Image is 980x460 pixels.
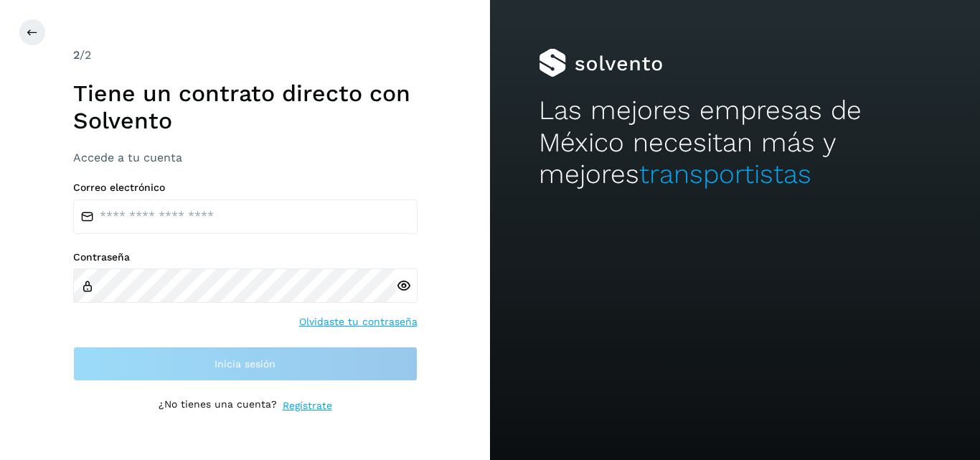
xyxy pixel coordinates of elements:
a: Olvidaste tu contraseña [299,314,418,329]
span: Inicia sesión [215,359,275,369]
p: ¿No tienes una cuenta? [159,398,277,413]
div: /2 [73,47,418,64]
span: transportistas [639,159,811,189]
button: Inicia sesión [73,347,418,381]
label: Contraseña [73,251,418,263]
label: Correo electrónico [73,182,418,194]
h2: Las mejores empresas de México necesitan más y mejores [539,95,930,190]
h3: Accede a tu cuenta [73,151,418,164]
h1: Tiene un contrato directo con Solvento [73,80,418,135]
a: Regístrate [283,398,332,413]
span: 2 [73,48,80,62]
